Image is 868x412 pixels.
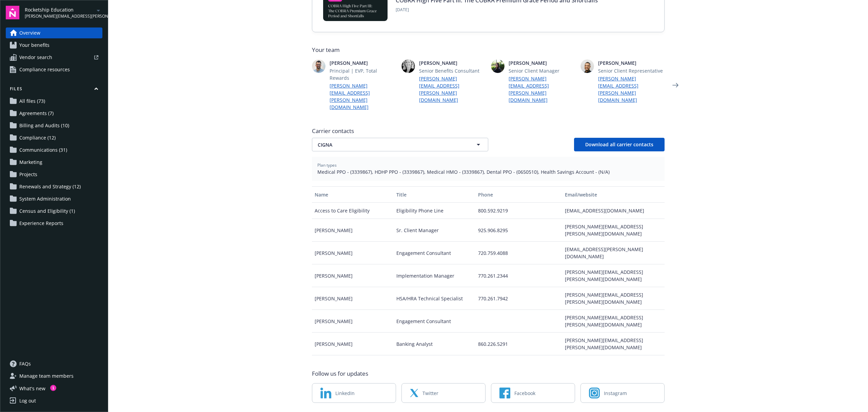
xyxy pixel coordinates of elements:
a: Experience Reports [6,218,102,229]
span: Overview [19,27,40,38]
div: HSA/HRA Technical Specialist [394,287,475,310]
img: photo [580,59,594,73]
span: Manage team members [19,371,74,381]
div: Log out [19,395,36,406]
span: Carrier contacts [312,127,665,135]
span: System Administration [19,193,71,204]
div: 1 [50,385,56,391]
span: Senior Client Representative [598,67,665,74]
div: 770.261.2344 [475,264,562,287]
div: [PERSON_NAME] [312,310,394,333]
span: Agreements (7) [19,108,54,119]
span: Billing and Audits (10) [19,120,69,131]
span: [PERSON_NAME] [330,59,396,67]
div: Engagement Consultant [394,242,475,264]
img: navigator-logo.svg [6,6,19,19]
span: [DATE] [396,7,598,13]
div: [PERSON_NAME] [312,264,394,287]
div: [PERSON_NAME] [312,355,394,378]
a: Agreements (7) [6,108,102,119]
button: Name [312,186,394,203]
div: Phone [478,191,559,198]
div: 770.261.7942 [475,287,562,310]
button: Download all carrier contacts [574,138,665,151]
span: Senior Client Manager [509,67,575,74]
div: [PERSON_NAME] [312,242,394,264]
div: [PERSON_NAME][EMAIL_ADDRESS][PERSON_NAME][DOMAIN_NAME] [562,333,664,355]
div: [PERSON_NAME][EMAIL_ADDRESS][PERSON_NAME][DOMAIN_NAME] [562,355,664,378]
span: Census and Eligibility (1) [19,206,75,217]
img: photo [401,59,415,73]
a: System Administration [6,193,102,204]
span: FAQs [19,358,31,369]
button: Rocketship Education[PERSON_NAME][EMAIL_ADDRESS][PERSON_NAME][DOMAIN_NAME]arrowDropDown [25,6,102,19]
a: [PERSON_NAME][EMAIL_ADDRESS][PERSON_NAME][DOMAIN_NAME] [509,75,575,104]
a: Compliance resources [6,64,102,75]
div: [PERSON_NAME] [312,287,394,310]
span: Download all carrier contacts [585,141,653,148]
a: [PERSON_NAME][EMAIL_ADDRESS][PERSON_NAME][DOMAIN_NAME] [330,82,396,111]
a: Projects [6,169,102,180]
div: Eligibility Phone Line [394,203,475,219]
a: All files (73) [6,96,102,107]
span: Compliance resources [19,64,70,75]
div: 925.906.8295 [475,219,562,242]
span: Senior Benefits Consultant [419,67,486,74]
button: Title [394,186,475,203]
button: Email/website [562,186,664,203]
span: CIGNA [318,141,459,148]
div: 804.904.6095 [475,355,562,378]
a: Billing and Audits (10) [6,120,102,131]
a: Instagram [580,383,665,403]
div: [EMAIL_ADDRESS][DOMAIN_NAME] [562,203,664,219]
span: Rocketship Education [25,6,94,13]
button: Phone [475,186,562,203]
span: Instagram [604,390,627,397]
a: Your benefits [6,40,102,51]
span: [PERSON_NAME] [509,59,575,67]
span: Vendor search [19,52,52,63]
div: [PERSON_NAME][EMAIL_ADDRESS][PERSON_NAME][DOMAIN_NAME] [562,219,664,242]
span: Plan types [317,162,659,168]
a: arrowDropDown [94,6,102,14]
span: [PERSON_NAME][EMAIL_ADDRESS][PERSON_NAME][DOMAIN_NAME] [25,13,94,19]
a: Communications (31) [6,145,102,155]
a: Marketing [6,157,102,168]
div: Sr. Client Manager [394,219,475,242]
div: [PERSON_NAME][EMAIL_ADDRESS][PERSON_NAME][DOMAIN_NAME] [562,264,664,287]
span: All files (73) [19,96,45,107]
a: Renewals and Strategy (12) [6,181,102,192]
span: [PERSON_NAME] [419,59,486,67]
a: Compliance (12) [6,132,102,143]
span: Communications (31) [19,145,67,155]
div: Banking Analyst [394,333,475,355]
div: [PERSON_NAME] [312,333,394,355]
div: Title [396,191,473,198]
div: [PERSON_NAME][EMAIL_ADDRESS][PERSON_NAME][DOMAIN_NAME] [562,310,664,333]
span: Projects [19,169,37,180]
span: What ' s new [19,385,45,392]
img: photo [491,59,505,73]
a: FAQs [6,358,102,369]
div: [EMAIL_ADDRESS][PERSON_NAME][DOMAIN_NAME] [562,242,664,264]
span: LinkedIn [335,390,355,397]
div: Implementation Manager [394,264,475,287]
span: Principal | EVP, Total Rewards [330,67,396,81]
span: Facebook [514,390,535,397]
a: Twitter [401,383,486,403]
a: Manage team members [6,371,102,381]
div: Email/website [565,191,662,198]
img: photo [312,59,325,73]
div: 800.592.9219 [475,203,562,219]
span: Your benefits [19,40,50,51]
span: Marketing [19,157,42,168]
button: What's new1 [6,385,56,392]
a: Census and Eligibility (1) [6,206,102,217]
a: Overview [6,27,102,38]
span: [PERSON_NAME] [598,59,665,67]
span: Medical PPO - (3339867), HDHP PPO - (3339867), Medical HMO - (3339867), Dental PPO - (0650510), H... [317,168,659,175]
span: Compliance (12) [19,132,56,143]
span: Renewals and Strategy (12) [19,181,81,192]
div: 720.759.4088 [475,242,562,264]
span: Your team [312,46,665,54]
